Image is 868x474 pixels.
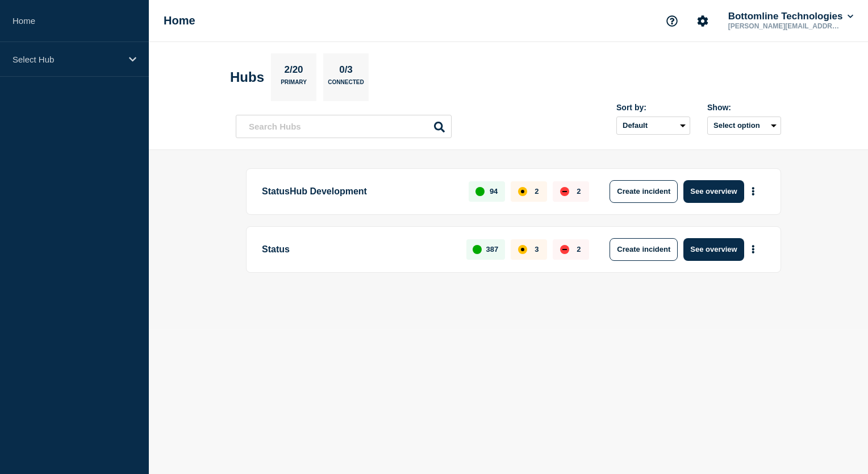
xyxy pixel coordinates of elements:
p: 3 [535,245,539,253]
button: Create incident [610,238,678,261]
p: Select Hub [12,55,122,64]
select: Sort by [616,117,690,135]
h2: Hubs [230,69,264,85]
p: 2 [535,187,539,196]
input: Search Hubs [236,115,452,138]
button: Support [660,9,684,33]
div: down [560,187,569,196]
button: More actions [746,181,761,202]
p: 2/20 [280,64,307,79]
div: up [473,245,482,254]
button: Account settings [691,9,715,33]
p: Status [262,238,453,261]
p: 94 [490,187,498,196]
button: Bottomline Technologies [726,11,856,22]
div: affected [518,187,527,196]
h1: Home [164,14,195,27]
div: down [560,245,569,254]
button: See overview [683,238,744,261]
div: up [475,187,485,196]
button: More actions [746,239,761,260]
p: 2 [577,245,581,253]
button: Select option [707,117,781,135]
p: 387 [486,245,499,253]
div: affected [518,245,527,254]
p: 2 [577,187,581,196]
p: Primary [281,79,307,91]
div: Sort by: [616,103,690,112]
p: Connected [328,79,364,91]
p: StatusHub Development [262,180,456,203]
button: Create incident [610,180,678,203]
button: See overview [683,180,744,203]
p: 0/3 [335,64,357,79]
p: [PERSON_NAME][EMAIL_ADDRESS][DOMAIN_NAME] [726,22,844,30]
div: Show: [707,103,781,112]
